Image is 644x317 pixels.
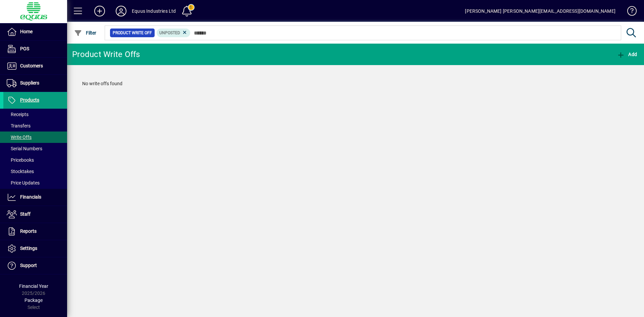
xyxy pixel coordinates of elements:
button: Add [89,5,110,17]
a: Price Updates [3,177,67,189]
a: Serial Numbers [3,143,67,154]
span: Support [20,263,37,268]
span: Financials [20,194,41,200]
span: POS [20,46,29,51]
span: Transfers [7,123,31,128]
span: Suppliers [20,80,39,86]
span: Product Write Off [113,30,152,36]
a: Financials [3,189,67,206]
div: Equus Industries Ltd [132,6,176,16]
div: Product Write Offs [72,49,140,60]
span: Serial Numbers [7,146,42,151]
span: Price Updates [7,180,40,186]
a: Home [3,23,67,40]
a: Suppliers [3,75,67,92]
button: Add [615,48,639,60]
div: [PERSON_NAME] [PERSON_NAME][EMAIL_ADDRESS][DOMAIN_NAME] [465,6,615,16]
a: Reports [3,223,67,240]
a: Stocktakes [3,166,67,177]
button: Profile [110,5,132,17]
span: Financial Year [19,283,48,289]
span: Home [20,29,33,34]
span: Receipts [7,112,29,117]
span: Pricebooks [7,157,34,163]
span: Stocktakes [7,169,34,174]
a: Transfers [3,120,67,131]
span: Filter [74,30,97,36]
a: Staff [3,206,67,223]
span: Package [24,298,43,303]
a: Support [3,257,67,274]
span: Staff [20,211,31,217]
a: Write Offs [3,131,67,143]
a: Knowledge Base [622,1,636,23]
span: Reports [20,228,37,234]
a: POS [3,41,67,57]
span: Add [617,52,637,57]
span: Write Offs [7,135,32,140]
span: Customers [20,63,43,68]
div: No write offs found [75,73,636,94]
span: Settings [20,246,37,251]
span: Unposted [159,31,180,35]
button: Filter [72,27,98,39]
mat-chip: Product Movement Status: Unposted [157,29,191,37]
a: Customers [3,58,67,74]
a: Settings [3,240,67,257]
a: Receipts [3,109,67,120]
a: Pricebooks [3,154,67,166]
span: Products [20,97,39,103]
